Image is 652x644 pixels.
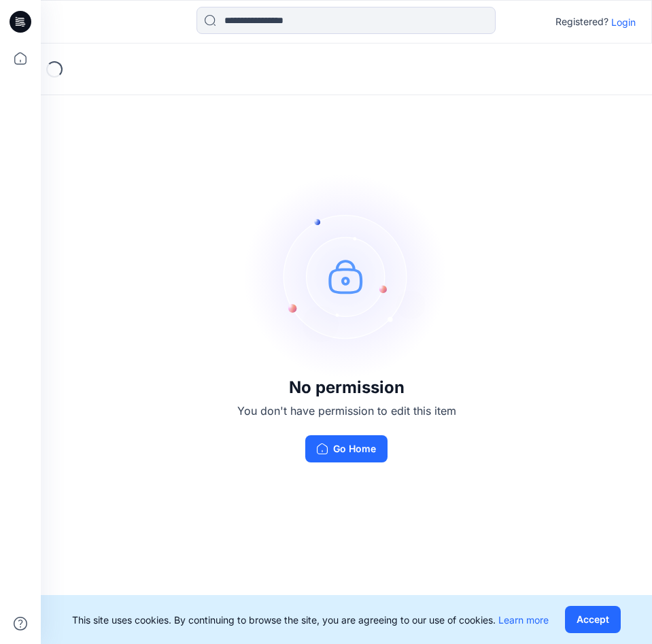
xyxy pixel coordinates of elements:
a: Learn more [498,614,549,626]
p: You don't have permission to edit this item [237,403,456,419]
p: Registered? [555,14,608,30]
img: no-perm.svg [245,174,449,378]
p: This site uses cookies. By continuing to browse the site, you are agreeing to our use of cookies. [72,613,549,627]
button: Accept [565,606,621,633]
p: Login [611,15,636,29]
h3: No permission [237,378,456,397]
button: Go Home [305,435,388,462]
